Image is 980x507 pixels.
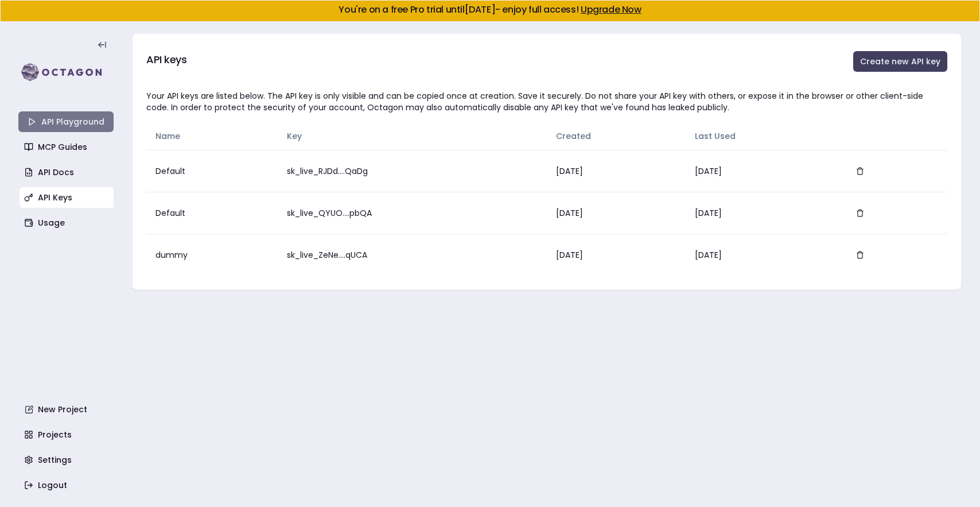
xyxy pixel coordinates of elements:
a: Upgrade Now [581,3,641,16]
th: Key [278,122,547,150]
button: Create new API key [853,51,947,72]
td: [DATE] [686,192,839,234]
h5: You're on a free Pro trial until [DATE] - enjoy full access! [10,5,970,14]
td: sk_live_RJDd....QaDg [278,150,547,192]
td: [DATE] [547,192,686,234]
td: [DATE] [686,234,839,276]
a: Projects [20,424,115,445]
td: Default [146,150,278,192]
a: MCP Guides [20,137,115,157]
a: Settings [20,450,115,470]
a: API Playground [18,111,114,132]
div: Your API keys are listed below. The API key is only visible and can be copied once at creation. S... [146,90,947,113]
td: Default [146,192,278,234]
a: Usage [20,212,115,233]
a: Logout [20,475,115,496]
td: sk_live_ZeNe....qUCA [278,234,547,276]
td: [DATE] [547,234,686,276]
th: Name [146,122,278,150]
h3: API keys [146,52,186,68]
img: logo-rect-yK7x_WSZ.svg [18,61,114,84]
td: [DATE] [547,150,686,192]
td: dummy [146,234,278,276]
a: API Keys [20,187,115,208]
a: New Project [20,399,115,420]
a: API Docs [20,162,115,183]
td: [DATE] [686,150,839,192]
th: Created [547,122,686,150]
td: sk_live_QYUO....pbQA [278,192,547,234]
th: Last Used [686,122,839,150]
